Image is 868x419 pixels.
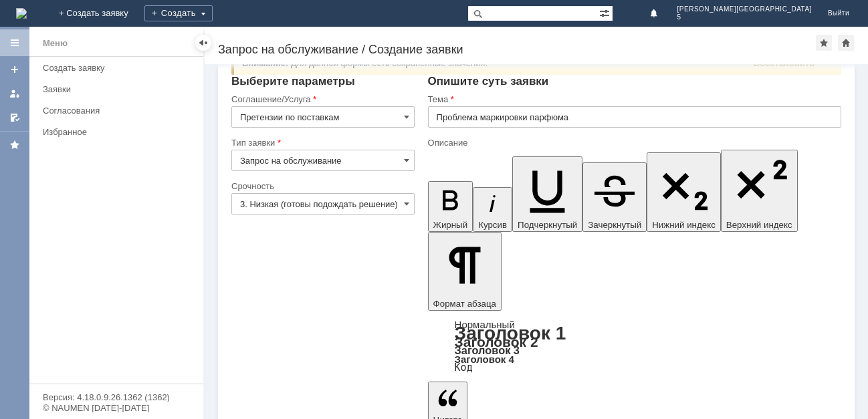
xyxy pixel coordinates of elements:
a: Заголовок 3 [455,344,520,356]
a: Заголовок 4 [455,354,514,365]
div: Тип заявки [231,138,412,147]
a: Код [455,362,473,374]
div: © NAUMEN [DATE]-[DATE] [43,404,190,412]
a: Согласования [37,100,201,121]
span: Нижний индекс [652,220,716,230]
span: 5 [677,13,812,21]
div: ​Акт во вложении [5,27,195,37]
div: Описание [428,138,839,147]
a: Создать заявку [4,59,25,80]
span: Подчеркнутый [518,220,577,230]
a: Заголовок 2 [455,334,538,350]
div: Скрыть меню [195,35,211,51]
div: Добавить в избранное [816,35,832,51]
div: Меню [43,35,68,51]
span: [PERSON_NAME][GEOGRAPHIC_DATA] [677,5,812,13]
span: Расширенный поиск [599,6,613,19]
div: Избранное [43,127,181,137]
a: Перейти на домашнюю страницу [16,8,27,19]
a: Мои заявки [4,83,25,104]
span: Закрыть [828,55,839,65]
span: Формат абзаца [433,299,496,309]
button: Верхний индекс [721,150,798,232]
div: Согласования [43,106,195,116]
div: Срочность [231,182,412,190]
a: Заявки [37,79,201,100]
div: Создать [144,5,213,21]
img: logo [16,8,27,19]
div: Тема [428,95,839,104]
a: Заголовок 1 [455,323,566,343]
div: Создать заявку [43,63,195,73]
button: Курсив [473,187,512,232]
div: Соглашение/Услуга [231,95,412,104]
div: Запрос на обслуживание / Создание заявки [218,43,816,56]
div: Версия: 4.18.0.9.26.1362 (1362) [43,393,190,402]
button: Зачеркнутый [582,162,647,232]
span: Выберите параметры [231,75,355,88]
a: Мои согласования [4,107,25,128]
span: Верхний индекс [726,220,792,230]
div: Формат абзаца [428,320,841,372]
div: Сделать домашней страницей [838,35,854,51]
span: Опишите суть заявки [428,75,549,88]
span: Жирный [433,220,468,230]
button: Формат абзаца [428,232,502,311]
div: Проблема с кодом маркировки, выявленную в ревизию [DATE] [5,5,195,27]
button: Подчеркнутый [512,156,582,232]
span: Зачеркнутый [588,220,641,230]
span: Курсив [478,220,507,230]
a: Нормальный [455,319,515,330]
button: Нижний индекс [647,152,721,232]
button: Жирный [428,181,473,232]
div: Заявки [43,84,195,94]
a: Создать заявку [37,57,201,78]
